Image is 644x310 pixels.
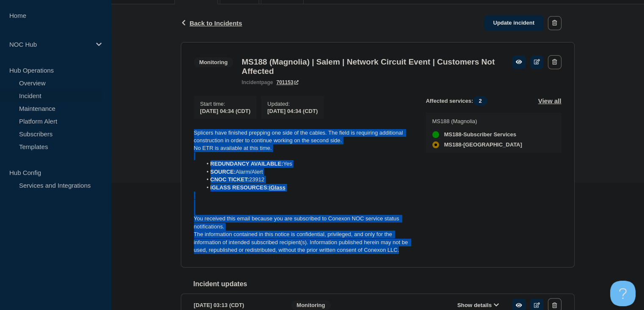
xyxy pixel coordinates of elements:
span: 2 [473,96,487,106]
span: [DATE] 04:34 (CDT) [200,108,251,114]
span: MS188-[GEOGRAPHIC_DATA] [444,141,522,148]
h3: MS188 (Magnolia) | Salem | Network Circuit Event | Customers Not Affected [242,57,503,76]
span: Monitoring [291,300,331,310]
button: Show details [455,302,501,309]
span: incident [242,79,261,85]
p: You received this email because you are subscribed to Conexon NOC service status notifications. [194,215,412,231]
p: NOC Hub [9,41,91,48]
p: MS188 (Magnolia) [432,118,522,124]
div: up [432,131,439,138]
iframe: Help Scout Beacon - Open [610,281,636,306]
span: MS188-Subscriber Services [444,131,517,138]
p: No ETR is available at this time. [194,144,412,152]
button: Back to Incidents [181,20,242,27]
li: Yes [202,160,412,168]
p: The information contained in this notice is confidential, privileged, and only for the informatio... [194,231,412,254]
p: Splicers have finished prepping one side of the cables. The field is requiring additional constru... [194,129,412,145]
span: Back to Incidents [190,20,242,27]
a: 701153 [276,79,299,85]
a: iGlass [269,184,285,191]
div: affected [432,141,439,148]
span: Affected services: [426,96,492,106]
strong: iGLASS RESOURCES: [210,184,286,191]
p: page [242,79,273,85]
strong: SOURCE: [210,169,236,175]
span: Monitoring [194,57,233,67]
h2: Incident updates [193,280,575,288]
li: Alarm/Alert [202,168,412,176]
a: Update incident [484,15,544,31]
button: View all [538,96,561,106]
div: [DATE] 04:34 (CDT) [267,107,318,114]
p: Updated : [267,101,318,107]
p: Start time : [200,101,251,107]
li: 23912 [202,176,412,183]
strong: REDUNDANCY AVAILABLE: [210,161,283,167]
strong: CNOC TICKET: [210,176,249,183]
